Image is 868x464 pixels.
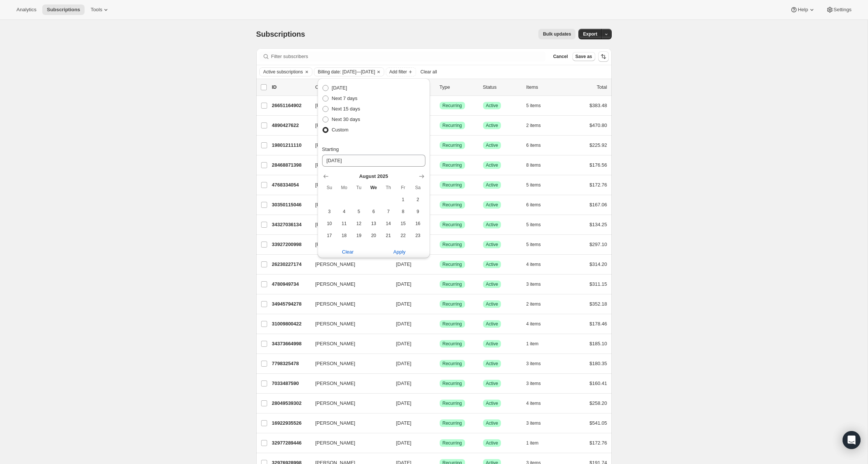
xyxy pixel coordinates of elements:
button: Monday August 4 2025 [337,206,351,218]
span: 19 [354,233,363,239]
span: 9 [413,209,422,215]
button: Monday August 18 2025 [337,230,351,242]
button: Bulk updates [538,29,575,39]
span: Active [486,420,498,426]
button: Help [786,4,820,15]
button: Monday August 25 2025 [337,242,351,254]
div: Items [526,84,564,91]
button: Today Wednesday August 27 2025 [366,242,381,254]
div: 7033487590[PERSON_NAME][DATE]SuccessRecurringSuccessActive3 items$160.41 [272,378,607,389]
input: MM-DD-YYYY [322,155,425,167]
p: 4768334054 [272,181,309,189]
span: 13 [369,221,378,227]
span: Next 15 days [332,106,360,112]
p: Total [597,84,607,91]
button: Add filter [386,67,416,76]
span: Recurring [443,400,462,406]
p: 7033487590 [272,380,309,387]
span: Fr [399,185,407,191]
button: Monday August 11 2025 [337,218,351,230]
p: 16922935526 [272,419,309,427]
span: $470.80 [590,122,607,128]
span: 6 [369,209,378,215]
button: Sunday August 17 2025 [322,230,337,242]
th: Tuesday [351,182,366,194]
span: Subscriptions [256,30,305,38]
button: 5 items [526,219,549,230]
p: 19801211110 [272,142,309,149]
span: Active subscriptions [263,69,303,75]
span: Clear [342,248,354,256]
span: 8 [399,209,407,215]
span: 6 items [526,202,541,208]
span: 2 items [526,122,541,128]
button: Apply subscription date filter [369,246,430,258]
button: Saturday August 9 2025 [410,206,425,218]
div: 4768334054[PERSON_NAME][DATE]SuccessRecurringSuccessActive5 items$172.76 [272,180,607,190]
span: 3 [325,209,334,215]
button: Friday August 1 2025 [396,194,410,206]
button: 1 item [526,339,547,349]
p: 31009800422 [272,320,309,328]
span: Subscriptions [47,7,80,13]
th: Saturday [410,182,425,194]
button: Tuesday August 5 2025 [351,206,366,218]
button: Tools [86,4,114,15]
div: 4890427622[PERSON_NAME][DATE]SuccessRecurringSuccessActive2 items$470.80 [272,120,607,131]
span: $311.15 [590,281,607,287]
span: [PERSON_NAME] [315,300,355,308]
div: 28468871398[PERSON_NAME][DATE]SuccessRecurringSuccessActive8 items$176.56 [272,160,607,170]
button: 2 items [526,299,549,309]
span: $258.20 [590,400,607,406]
span: 26 [354,245,363,251]
button: Wednesday August 20 2025 [366,230,381,242]
span: Sa [413,185,422,191]
button: Thursday August 28 2025 [381,242,395,254]
span: Active [486,380,498,386]
span: Active [486,162,498,168]
span: 3 items [526,420,541,426]
div: 30350115046[PERSON_NAME][DATE]SuccessRecurringSuccessActive6 items$167.06 [272,200,607,210]
span: [PERSON_NAME] [315,360,355,367]
button: 4 items [526,319,549,329]
span: 2 [413,197,422,203]
div: 33927200998[PERSON_NAME][DATE]SuccessRecurringSuccessActive5 items$297.10 [272,239,607,250]
button: Wednesday August 13 2025 [366,218,381,230]
button: Clear [303,68,311,76]
span: 3 items [526,281,541,287]
button: Billing date: Sep 3, 2025—Sep 10, 2025 [314,68,375,76]
button: [PERSON_NAME] [311,298,386,310]
button: Subscriptions [42,4,85,15]
span: Active [486,301,498,307]
span: [PERSON_NAME] [315,261,355,268]
div: 4780949734[PERSON_NAME][DATE]SuccessRecurringSuccessActive3 items$311.15 [272,279,607,289]
span: Recurring [443,440,462,446]
div: 34373664998[PERSON_NAME][DATE]SuccessRecurringSuccessActive1 item$185.10 [272,339,607,349]
button: Active subscriptions [260,68,303,76]
p: 34945794278 [272,300,309,308]
span: [DATE] [396,261,412,267]
span: Apply [393,248,406,256]
span: $172.76 [590,440,607,446]
span: Add filter [389,69,407,75]
button: [PERSON_NAME] [311,338,386,350]
span: 1 item [526,440,539,446]
button: Show previous month, July 2025 [321,171,331,182]
span: 1 [399,197,407,203]
button: [PERSON_NAME] [311,397,386,409]
span: Recurring [443,261,462,267]
span: 12 [354,221,363,227]
button: Analytics [12,4,41,15]
th: Friday [396,182,410,194]
div: 16922935526[PERSON_NAME][DATE]SuccessRecurringSuccessActive3 items$541.05 [272,418,607,428]
div: 34945794278[PERSON_NAME][DATE]SuccessRecurringSuccessActive2 items$352.18 [272,299,607,309]
button: Saturday August 2 2025 [410,194,425,206]
button: Friday August 29 2025 [396,242,410,254]
span: Active [486,341,498,347]
button: 3 items [526,418,549,428]
th: Sunday [322,182,337,194]
span: Recurring [443,380,462,386]
span: [DATE] [396,341,412,346]
p: 7798325478 [272,360,309,367]
button: Save as [572,52,595,61]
